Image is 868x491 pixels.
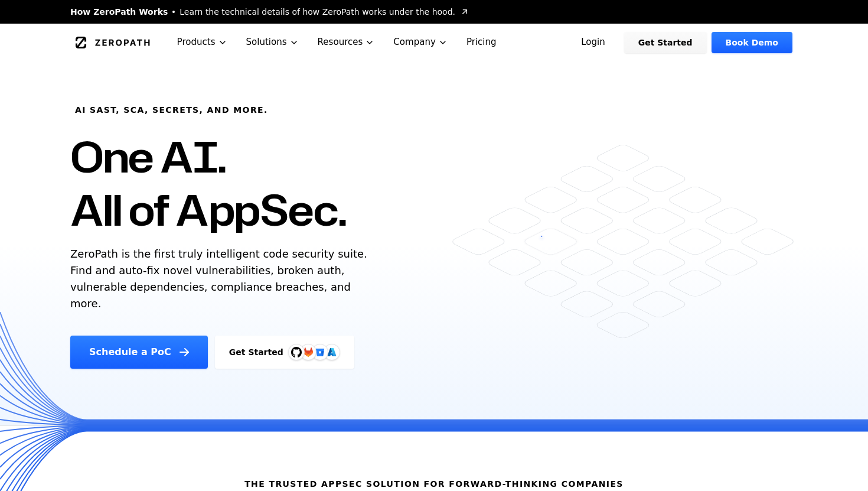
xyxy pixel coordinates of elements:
button: Company [384,24,457,61]
a: Login [567,32,619,53]
button: Products [168,24,237,61]
img: Azure [327,347,337,357]
h1: One AI. All of AppSec. [70,130,346,236]
h6: AI SAST, SCA, Secrets, and more. [75,104,268,116]
a: Get StartedGitHubGitLabAzure [215,336,354,369]
button: Solutions [237,24,308,61]
p: ZeroPath is the first truly intelligent code security suite. Find and auto-fix novel vulnerabilit... [70,246,373,312]
a: How ZeroPath WorksLearn the technical details of how ZeroPath works under the hood. [70,6,469,18]
img: GitHub [291,347,302,357]
h6: The Trusted AppSec solution for forward-thinking companies [244,478,624,490]
a: Pricing [457,24,506,61]
span: How ZeroPath Works [70,6,168,18]
span: Learn the technical details of how ZeroPath works under the hood. [180,6,455,18]
svg: Bitbucket [314,346,327,359]
a: Schedule a PoC [70,336,208,369]
a: Get Started [624,32,707,53]
a: Book Demo [712,32,792,53]
nav: Global [56,24,812,61]
img: GitLab [296,340,320,364]
button: Resources [308,24,384,61]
